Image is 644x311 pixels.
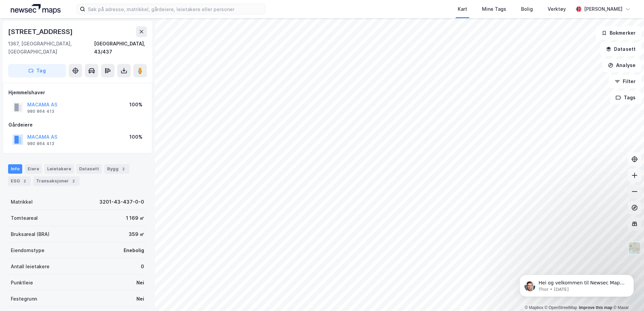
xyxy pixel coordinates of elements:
[129,133,142,141] div: 100%
[27,141,54,146] div: 980 864 413
[610,91,641,104] button: Tags
[525,305,543,310] a: Mapbox
[609,75,641,88] button: Filter
[25,164,42,174] div: Eiere
[70,178,77,184] div: 2
[33,176,79,186] div: Transaksjoner
[99,198,144,206] div: 3201-43-437-0-0
[11,246,44,254] div: Eiendomstype
[136,295,144,303] div: Nei
[8,26,74,37] div: [STREET_ADDRESS]
[120,166,127,172] div: 2
[104,164,129,174] div: Bygg
[596,26,641,40] button: Bokmerker
[548,5,566,13] div: Verktøy
[11,295,37,303] div: Festegrunn
[8,164,22,174] div: Info
[44,164,74,174] div: Leietakere
[8,89,147,97] div: Hjemmelshaver
[458,5,467,13] div: Kart
[129,230,144,238] div: 359 ㎡
[8,121,147,129] div: Gårdeiere
[21,178,28,184] div: 2
[602,59,641,72] button: Analyse
[76,164,102,174] div: Datasett
[521,5,533,13] div: Bolig
[8,40,94,56] div: 1367, [GEOGRAPHIC_DATA], [GEOGRAPHIC_DATA]
[545,305,577,310] a: OpenStreetMap
[11,279,33,287] div: Punktleie
[8,176,31,186] div: ESG
[628,242,641,254] img: Z
[136,279,144,287] div: Nei
[11,230,50,238] div: Bruksareal (BRA)
[509,261,644,308] iframe: Intercom notifications message
[579,305,612,310] a: Improve this map
[600,42,641,56] button: Datasett
[129,101,142,109] div: 100%
[11,214,38,222] div: Tomteareal
[584,5,622,13] div: [PERSON_NAME]
[482,5,506,13] div: Mine Tags
[85,4,265,14] input: Søk på adresse, matrikkel, gårdeiere, leietakere eller personer
[8,64,66,77] button: Tag
[11,198,33,206] div: Matrikkel
[126,214,144,222] div: 1 169 ㎡
[141,263,144,271] div: 0
[124,246,144,254] div: Enebolig
[11,4,61,14] img: logo.a4113a55bc3d86da70a041830d287a7e.svg
[94,40,147,56] div: [GEOGRAPHIC_DATA], 43/437
[11,263,50,271] div: Antall leietakere
[27,109,54,114] div: 980 864 413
